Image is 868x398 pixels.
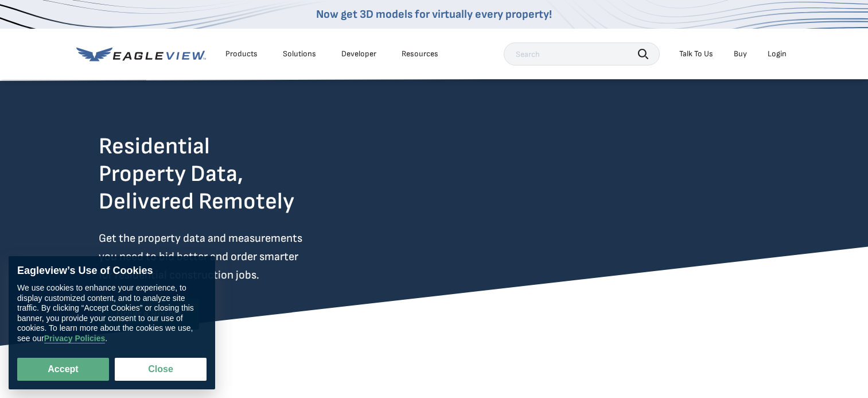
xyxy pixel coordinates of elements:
[734,49,747,59] a: Buy
[115,358,207,381] button: Close
[504,42,660,65] input: Search
[17,358,109,381] button: Accept
[17,283,207,343] div: We use cookies to enhance your experience, to display customized content, and to analyze site tra...
[768,49,787,59] div: Login
[44,334,106,343] a: Privacy Policies
[17,265,207,277] div: Eagleview’s Use of Cookies
[341,49,376,59] a: Developer
[316,7,552,21] a: Now get 3D models for virtually every property!
[99,229,350,284] p: Get the property data and measurements you need to bid better and order smarter for residential c...
[99,133,294,215] h2: Residential Property Data, Delivered Remotely
[402,49,438,59] div: Resources
[679,49,713,59] div: Talk To Us
[283,49,316,59] div: Solutions
[225,49,258,59] div: Products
